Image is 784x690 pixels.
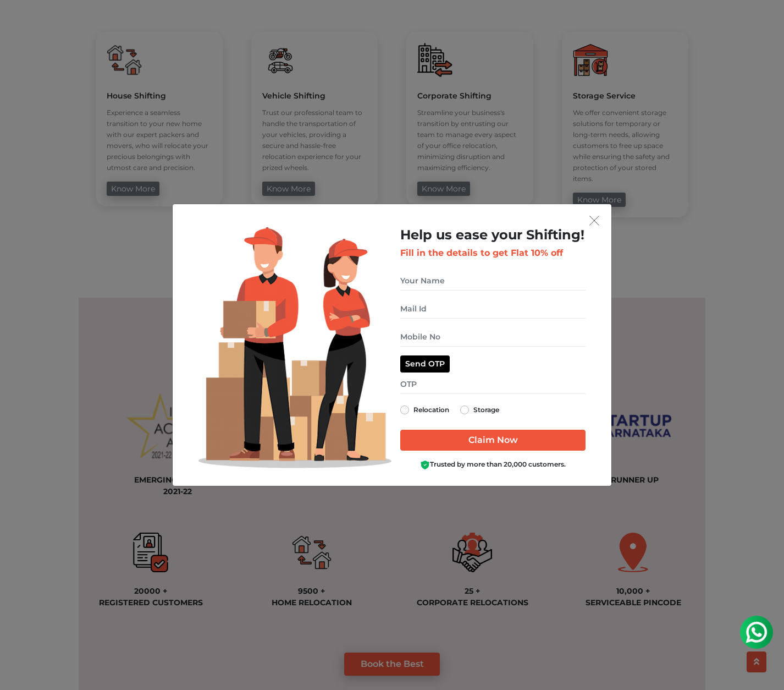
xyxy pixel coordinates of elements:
[413,403,449,417] label: Relocation
[400,299,586,319] input: Mail Id
[400,375,586,394] input: OTP
[400,430,586,451] input: Claim Now
[400,248,586,258] h3: Fill in the details to get Flat 10% off
[400,355,450,373] button: Send OTP
[473,403,499,417] label: Storage
[198,227,392,468] img: Lead Welcome Image
[400,459,586,470] div: Trusted by more than 20,000 customers.
[11,11,33,33] img: whatsapp-icon.svg
[420,460,430,470] img: Boxigo Customer Shield
[589,216,599,226] img: exit
[400,327,586,347] input: Mobile No
[400,227,586,243] h2: Help us ease your Shifting!
[400,271,586,291] input: Your Name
